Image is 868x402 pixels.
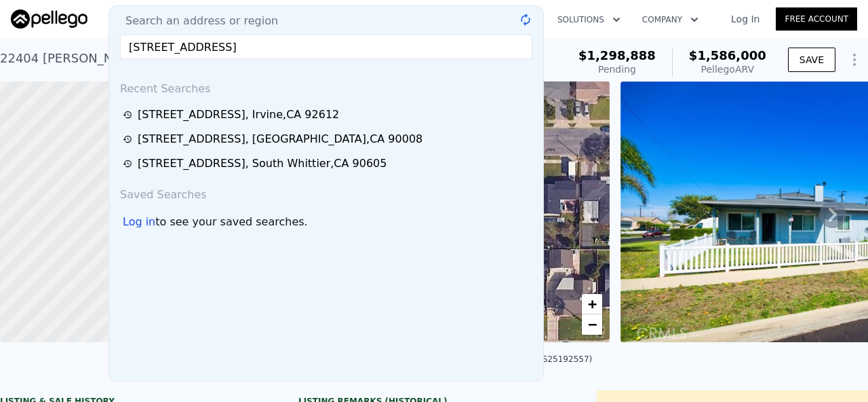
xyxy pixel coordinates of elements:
[123,131,534,147] a: [STREET_ADDRESS], [GEOGRAPHIC_DATA],CA 90008
[115,13,278,29] span: Search an address or region
[11,10,87,29] img: Pellego
[582,294,602,314] a: Zoom in
[123,214,155,230] div: Log in
[788,48,835,72] button: SAVE
[578,62,656,76] div: Pending
[715,12,776,26] a: Log In
[547,7,631,32] button: Solutions
[155,214,307,230] span: to see your saved searches.
[689,48,766,62] span: $1,586,000
[841,46,868,73] button: Show Options
[115,70,538,103] div: Recent Searches
[578,48,656,62] span: $1,298,888
[138,131,422,147] div: [STREET_ADDRESS] , [GEOGRAPHIC_DATA] , CA 90008
[776,7,857,31] a: Free Account
[582,314,602,335] a: Zoom out
[123,156,534,172] a: [STREET_ADDRESS], South Whittier,CA 90605
[588,316,597,333] span: −
[588,295,597,312] span: +
[115,176,538,208] div: Saved Searches
[120,35,532,59] input: Enter an address, city, region, neighborhood or zip code
[138,156,387,172] div: [STREET_ADDRESS] , South Whittier , CA 90605
[689,62,766,76] div: Pellego ARV
[631,7,709,32] button: Company
[123,107,534,123] a: [STREET_ADDRESS], Irvine,CA 92612
[138,107,339,123] div: [STREET_ADDRESS] , Irvine , CA 92612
